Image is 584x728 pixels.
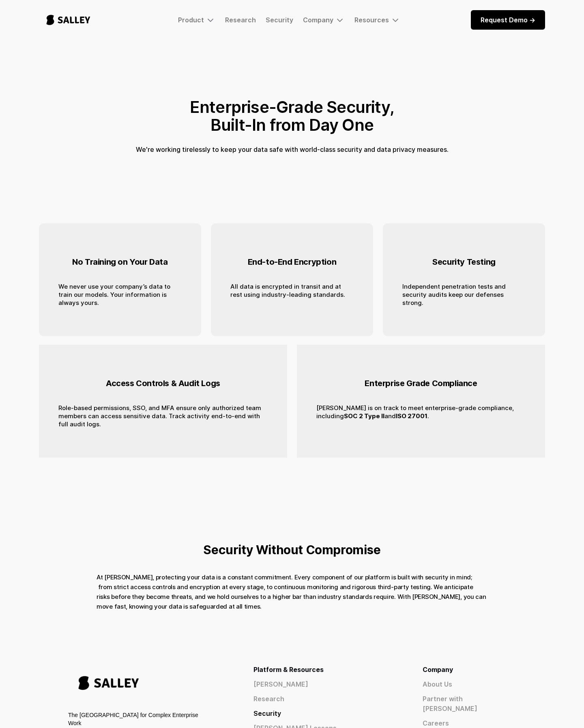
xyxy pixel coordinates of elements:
[423,679,516,689] a: About Us
[354,15,400,25] div: Resources
[316,404,526,428] div: [PERSON_NAME] is on track to meet enterprise-grade compliance, including and . ‍
[68,711,201,727] div: The [GEOGRAPHIC_DATA] for Complex Enterprise Work
[203,542,380,557] strong: Security Without Compromise
[344,412,384,420] strong: SOC 2 Type II
[253,694,393,704] a: Research
[97,573,486,610] h3: At [PERSON_NAME], protecting your data is a constant commitment. Every component of our platform ...
[248,257,337,267] strong: End-to-End Encryption
[253,709,393,718] a: Security
[423,694,516,713] a: Partner with [PERSON_NAME]
[266,16,293,24] a: Security
[303,15,345,25] div: Company
[106,378,220,388] strong: Access Controls & Audit Logs
[303,16,333,24] div: Company
[178,16,204,24] div: Product
[178,15,215,25] div: Product
[136,144,449,155] h5: We're working tirelessly to keep your data safe with world-class security and data privacy measures.
[230,283,354,307] div: All data is encrypted in transit and at rest using industry-leading standards. ‍
[432,257,496,267] strong: Security Testing
[365,378,477,388] strong: Enterprise Grade Compliance
[402,283,526,307] div: Independent penetration tests and security audits keep our defenses strong.
[253,679,393,689] a: [PERSON_NAME]
[423,665,516,674] div: Company
[396,412,427,420] strong: ISO 27001
[354,16,389,24] div: Resources
[253,665,393,674] div: Platform & Resources
[72,251,167,273] h4: No Training on Your Data
[225,16,256,24] a: Research
[39,6,98,33] a: home
[471,10,545,30] a: Request Demo ->
[58,283,182,307] div: We never use your company’s data to train our models. Your information is always yours.
[423,718,516,728] a: Careers
[58,404,268,428] div: Role-based permissions, SSO, and MFA ensure only authorized team members can access sensitive dat...
[190,98,394,134] h1: Enterprise-Grade Security, Built-In from Day One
